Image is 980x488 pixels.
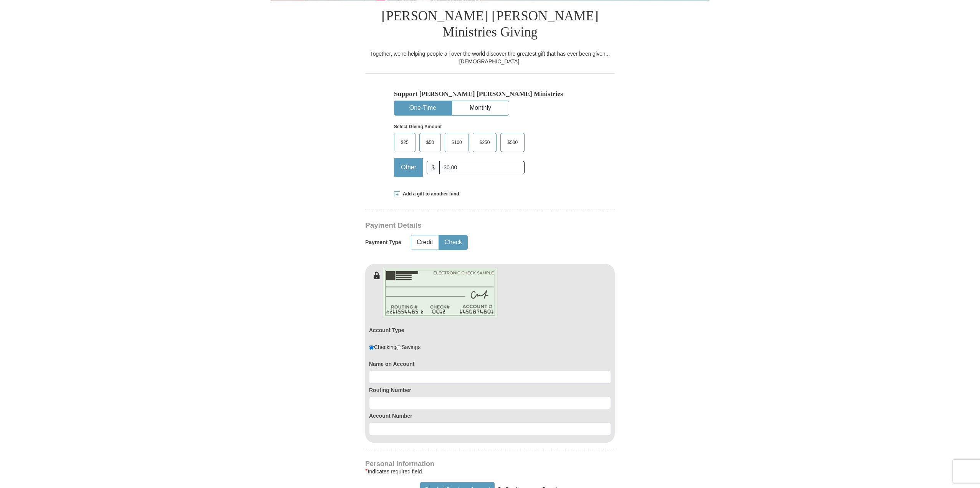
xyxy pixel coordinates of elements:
label: Name on Account [369,360,611,368]
span: $ [427,161,440,174]
h4: Personal Information [365,461,615,467]
h5: Payment Type [365,239,401,246]
span: Add a gift to another fund [400,191,459,197]
button: Credit [411,235,439,250]
h1: [PERSON_NAME] [PERSON_NAME] Ministries Giving [365,0,615,50]
h3: Payment Details [365,221,561,230]
label: Routing Number [369,386,611,394]
span: $250 [476,137,494,148]
span: $100 [448,137,466,148]
button: Check [439,235,467,250]
img: check-en.png [382,268,498,318]
button: One-Time [394,101,451,115]
span: $50 [422,137,438,148]
div: Checking Savings [369,343,420,351]
strong: Select Giving Amount [394,124,442,129]
h5: Support [PERSON_NAME] [PERSON_NAME] Ministries [394,90,586,98]
span: $25 [397,137,412,148]
span: $500 [503,137,521,148]
div: Indicates required field [365,467,615,476]
button: Monthly [452,101,509,115]
label: Account Number [369,412,611,420]
div: Together, we're helping people all over the world discover the greatest gift that has ever been g... [365,50,615,65]
label: Account Type [369,326,404,334]
input: Other Amount [439,161,525,174]
span: Other [397,162,420,173]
